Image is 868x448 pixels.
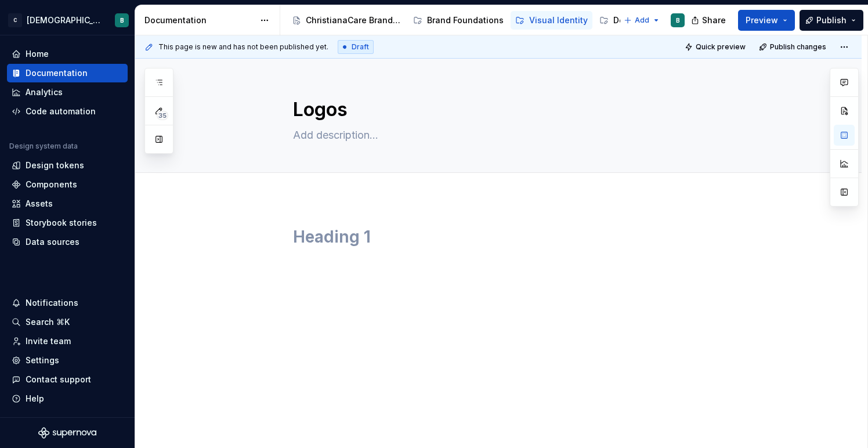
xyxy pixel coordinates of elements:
a: Components [7,175,128,194]
a: Storybook stories [7,214,128,232]
div: Home [26,48,49,60]
button: Contact support [7,370,128,389]
div: Notifications [26,297,78,309]
div: Brand Foundations [427,15,504,26]
div: ChristianaCare Brand Center [306,15,402,26]
span: Share [702,15,726,26]
span: 35 [157,111,168,120]
div: Assets [26,198,53,209]
a: Assets [7,194,128,213]
div: Settings [26,355,59,366]
a: ChristianaCare Brand Center [287,11,406,30]
div: Search ⌘K [26,316,70,328]
span: Quick preview [696,42,746,52]
div: Invite team [26,335,71,347]
button: C[DEMOGRAPHIC_DATA] DigitalB [2,8,132,32]
button: Quick preview [681,39,751,55]
div: B [120,16,124,25]
button: Add [620,12,664,28]
button: Publish changes [755,39,831,55]
span: Publish changes [770,42,826,52]
span: Preview [746,15,778,26]
a: Code automation [7,102,128,121]
button: Search ⌘K [7,313,128,331]
div: B [676,16,680,25]
textarea: Logos [291,96,729,124]
a: Invite team [7,332,128,351]
div: Visual Identity [529,15,588,26]
div: Documentation [144,15,254,26]
a: Design tokens [7,156,128,175]
span: This page is new and has not been published yet. [158,42,328,52]
svg: Supernova Logo [38,427,96,439]
div: Page tree [287,9,618,32]
div: Data sources [26,236,79,248]
span: Draft [352,42,369,52]
a: Visual Identity [511,11,592,30]
button: Share [685,10,733,31]
div: Storybook stories [26,217,97,229]
span: Add [635,16,649,25]
a: Documentation [7,64,128,82]
a: Settings [7,351,128,370]
div: Design tokens [26,160,84,171]
button: Help [7,389,128,408]
a: Design Center [595,11,676,30]
button: Preview [738,10,795,31]
span: Publish [816,15,847,26]
div: Documentation [26,67,88,79]
div: [DEMOGRAPHIC_DATA] Digital [27,15,101,26]
div: Code automation [26,106,96,117]
button: Publish [800,10,863,31]
a: Brand Foundations [408,11,508,30]
div: Components [26,179,77,190]
div: Design Center [613,15,671,26]
div: Contact support [26,374,91,385]
div: Analytics [26,86,63,98]
a: Data sources [7,233,128,251]
div: Help [26,393,44,404]
button: Notifications [7,294,128,312]
div: C [8,13,22,27]
a: Home [7,45,128,63]
div: Design system data [9,142,78,151]
a: Analytics [7,83,128,102]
